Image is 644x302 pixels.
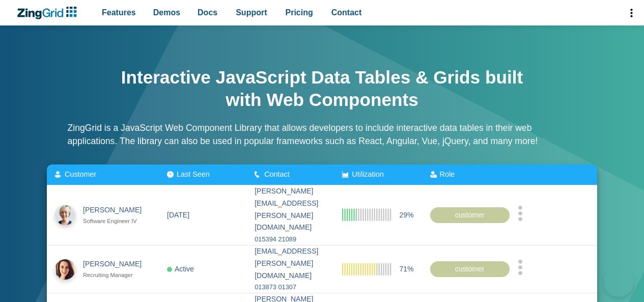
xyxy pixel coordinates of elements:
[177,170,210,178] span: Last Seen
[352,170,383,178] span: Utilization
[83,270,151,280] div: Recruiting Manager
[236,6,267,19] span: Support
[153,6,180,19] span: Demos
[430,207,510,223] div: customer
[65,170,96,178] span: Customer
[331,6,362,19] span: Contact
[440,170,455,178] span: Role
[167,263,194,275] div: Active
[286,6,313,19] span: Pricing
[68,121,577,148] p: ZingGrid is a JavaScript Web Component Library that allows developers to include interactive data...
[255,282,326,293] div: 013873 01307
[102,6,136,19] span: Features
[255,245,326,282] div: [EMAIL_ADDRESS][PERSON_NAME][DOMAIN_NAME]
[400,263,414,275] span: 71%
[119,66,526,111] h1: Interactive JavaScript Data Tables & Grids built with Web Components
[198,6,217,19] span: Docs
[83,204,151,216] div: [PERSON_NAME]
[83,258,151,270] div: [PERSON_NAME]
[400,209,414,221] span: 29%
[603,266,634,297] iframe: Toggle Customer Support
[255,185,326,234] div: [PERSON_NAME][EMAIL_ADDRESS][PERSON_NAME][DOMAIN_NAME]
[264,170,290,178] span: Contact
[255,234,326,245] div: 015394 21089
[167,209,189,221] div: [DATE]
[83,216,151,226] div: Software Engineer IV
[16,7,82,19] a: ZingChart Logo. Click to return to the homepage
[430,261,510,277] div: customer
